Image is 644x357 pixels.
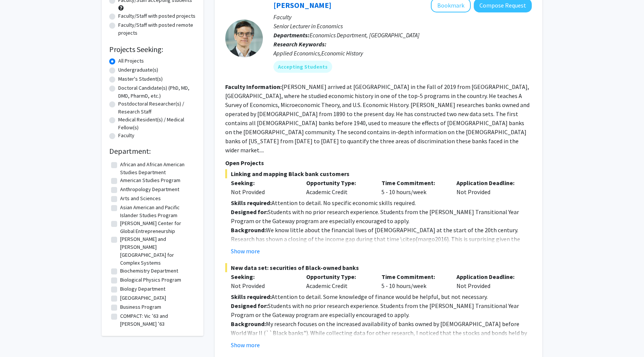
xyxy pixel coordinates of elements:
[273,40,327,48] b: Research Keywords:
[273,12,532,21] p: Faculty
[225,158,532,167] p: Open Projects
[120,235,194,267] label: [PERSON_NAME] and [PERSON_NAME][GEOGRAPHIC_DATA] for Complex Systems
[306,178,370,187] p: Opportunity Type:
[456,178,520,187] p: Application Deadline:
[118,57,144,65] label: All Projects
[231,198,532,207] p: Attention to detail. No specific economic skills required.
[120,267,178,275] label: Biochemistry Department
[231,302,268,310] strong: Designed for:
[120,195,161,202] label: Arts and Sciences
[301,272,376,290] div: Academic Credit
[231,226,266,234] strong: Background:
[382,272,446,281] p: Time Commitment:
[6,323,32,351] iframe: Chat
[109,147,196,156] h2: Department:
[301,178,376,196] div: Academic Credit
[273,0,331,10] a: [PERSON_NAME]
[273,49,532,58] div: Applied Economics,Economic History
[456,272,520,281] p: Application Deadline:
[273,21,532,31] p: Senior Lecturer in Economics
[120,276,181,284] label: Biological Physics Program
[451,272,526,290] div: Not Provided
[118,21,196,37] label: Faculty/Staff with posted remote projects
[120,303,161,311] label: Business Program
[231,281,295,290] div: Not Provided
[118,132,134,139] label: Faculty
[225,83,530,154] fg-read-more: [PERSON_NAME] arrived at [GEOGRAPHIC_DATA] in the Fall of 2019 from [GEOGRAPHIC_DATA], [GEOGRAPHI...
[231,178,295,187] p: Seeking:
[306,272,370,281] p: Opportunity Type:
[231,207,532,225] p: Students with no prior research experience. Students from the [PERSON_NAME] Transitional Year Pro...
[120,294,166,302] label: [GEOGRAPHIC_DATA]
[120,176,180,184] label: American Studies Program
[120,219,194,235] label: [PERSON_NAME] Center for Global Entrepreneurship
[451,178,526,196] div: Not Provided
[118,66,158,74] label: Undergraduate(s)
[120,185,179,193] label: Anthropology Department
[118,100,196,116] label: Postdoctoral Researcher(s) / Research Staff
[120,204,194,219] label: Asian American and Pacific Islander Studies Program
[231,247,260,256] button: Show more
[118,75,163,83] label: Master's Student(s)
[109,45,196,54] h2: Projects Seeking:
[120,285,165,293] label: Biology Department
[225,83,282,90] b: Faculty Information:
[231,199,272,207] strong: Skills required:
[120,312,194,352] label: COMPACT: Vic ’63 and [PERSON_NAME] ’63 [PERSON_NAME] Center for Community Partnerships and Civic ...
[118,12,195,20] label: Faculty/Staff with posted projects
[273,31,310,39] b: Departments:
[231,320,266,328] strong: Background:
[225,169,532,178] span: Linking and mapping Black bank customers
[231,292,532,301] p: Attention to detail. Some knowledge of finance would be helpful, but not necessary.
[376,272,451,290] div: 5 - 10 hours/week
[120,161,194,176] label: African and African American Studies Department
[231,225,532,271] p: We know little about the financial lives of [DEMOGRAPHIC_DATA] at the start of the 20th century. ...
[382,178,446,187] p: Time Commitment:
[231,272,295,281] p: Seeking:
[310,31,420,39] span: Economics Department, [GEOGRAPHIC_DATA]
[225,263,532,272] span: New data set: securities of Black-owned banks
[231,187,295,196] div: Not Provided
[118,84,196,100] label: Doctoral Candidate(s) (PhD, MD, DMD, PharmD, etc.)
[118,116,196,132] label: Medical Resident(s) / Medical Fellow(s)
[231,208,268,216] strong: Designed for:
[273,61,332,73] mat-chip: Accepting Students
[231,340,260,349] button: Show more
[231,301,532,319] p: Students with no prior research experience. Students from the [PERSON_NAME] Transitional Year Pro...
[231,293,272,300] strong: Skills required:
[376,178,451,196] div: 5 - 10 hours/week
